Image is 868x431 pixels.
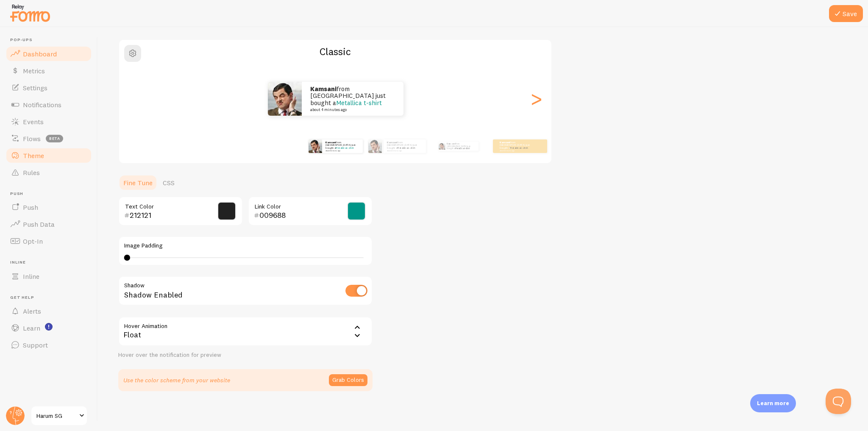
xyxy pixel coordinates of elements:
[5,199,92,216] a: Push
[118,276,373,307] div: Shadow Enabled
[310,86,395,112] p: from [GEOGRAPHIC_DATA] just bought a
[5,113,92,130] a: Events
[5,320,92,336] a: Learn
[309,139,322,153] img: Fomo
[10,37,92,43] span: Pop-ups
[23,168,40,177] span: Rules
[118,317,373,346] div: Float
[387,141,423,151] p: from [GEOGRAPHIC_DATA] just bought a
[455,147,470,150] a: Metallica t-shirt
[336,146,354,150] a: Metallica t-shirt
[23,83,47,92] span: Settings
[23,307,41,315] span: Alerts
[5,96,92,113] a: Notifications
[325,150,359,151] small: about 4 minutes ago
[23,151,44,160] span: Theme
[5,233,92,250] a: Opt-In
[510,146,528,150] a: Metallica t-shirt
[500,141,510,144] strong: Kamsani
[5,164,92,181] a: Rules
[500,141,534,151] p: from [GEOGRAPHIC_DATA] just bought a
[325,141,336,144] strong: Kamsani
[23,67,45,75] span: Metrics
[5,216,92,233] a: Push Data
[336,99,382,107] a: Metallica t-shirt
[23,237,43,245] span: Opt-In
[158,174,180,191] a: CSS
[325,141,359,151] p: from [GEOGRAPHIC_DATA] just bought a
[5,62,92,79] a: Metrics
[10,295,92,300] span: Get Help
[5,303,92,320] a: Alerts
[23,341,48,349] span: Support
[119,45,551,58] h2: Classic
[531,68,541,129] div: Next slide
[268,82,302,116] img: Fomo
[118,174,158,191] a: Fine Tune
[10,260,92,265] span: Inline
[5,336,92,353] a: Support
[123,376,230,384] p: Use the color scheme from your website
[750,394,796,412] div: Learn more
[124,242,367,250] label: Image Padding
[23,117,44,126] span: Events
[310,108,392,112] small: about 4 minutes ago
[757,399,789,407] p: Learn more
[387,141,398,144] strong: Kamsani
[826,389,851,414] iframe: Help Scout Beacon - Open
[447,142,475,151] p: from [GEOGRAPHIC_DATA] just bought a
[46,135,63,142] span: beta
[23,220,55,228] span: Push Data
[9,2,51,24] img: fomo-relay-logo-orange.svg
[23,272,39,281] span: Inline
[36,411,77,421] span: Harum SG
[10,191,92,197] span: Push
[23,50,57,58] span: Dashboard
[387,150,422,151] small: about 4 minutes ago
[447,142,456,145] strong: Kamsani
[368,139,382,153] img: Fomo
[5,79,92,96] a: Settings
[5,268,92,285] a: Inline
[5,130,92,147] a: Flows beta
[23,134,41,143] span: Flows
[438,143,445,150] img: Fomo
[118,351,373,359] div: Hover over the notification for preview
[500,150,533,151] small: about 4 minutes ago
[397,146,415,150] a: Metallica t-shirt
[5,45,92,62] a: Dashboard
[23,324,40,332] span: Learn
[310,85,337,93] strong: Kamsani
[23,100,61,109] span: Notifications
[23,203,38,211] span: Push
[329,374,367,386] button: Grab Colors
[45,323,53,331] svg: <p>Watch New Feature Tutorials!</p>
[31,406,88,426] a: Harum SG
[5,147,92,164] a: Theme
